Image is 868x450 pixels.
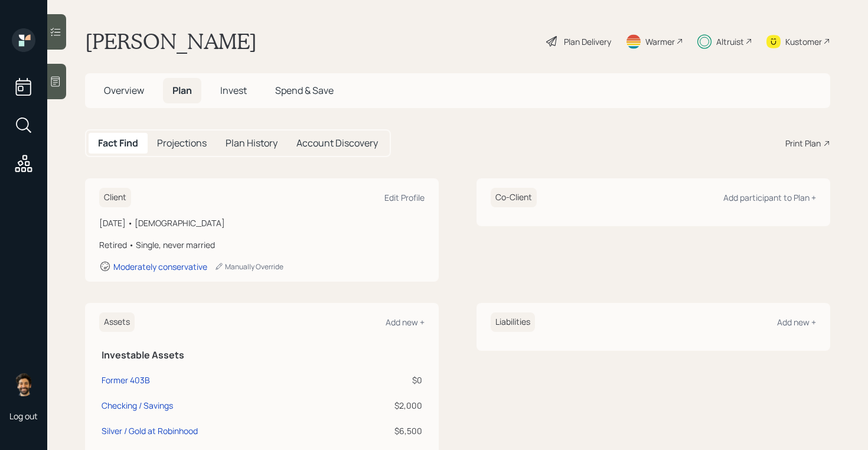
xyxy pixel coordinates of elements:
[157,138,207,149] h5: Projections
[113,261,207,272] div: Moderately conservative
[172,84,192,97] span: Plan
[785,35,822,48] div: Kustomer
[296,138,378,149] h5: Account Discovery
[9,410,38,422] div: Log out
[99,188,131,207] h6: Client
[348,374,422,386] div: $0
[348,425,422,437] div: $6,500
[214,262,283,272] div: Manually Override
[99,217,425,229] div: [DATE] • [DEMOGRAPHIC_DATA]
[785,137,821,149] div: Print Plan
[220,84,247,97] span: Invest
[104,84,144,97] span: Overview
[777,317,816,328] div: Add new +
[384,192,425,203] div: Edit Profile
[98,138,138,149] h5: Fact Find
[723,192,816,203] div: Add participant to Plan +
[85,28,257,54] h1: [PERSON_NAME]
[348,399,422,412] div: $2,000
[12,373,35,396] img: eric-schwartz-headshot.png
[491,312,535,332] h6: Liabilities
[491,188,537,207] h6: Co-Client
[102,425,198,437] div: Silver / Gold at Robinhood
[275,84,334,97] span: Spend & Save
[226,138,278,149] h5: Plan History
[645,35,675,48] div: Warmer
[386,317,425,328] div: Add new +
[99,239,425,251] div: Retired • Single, never married
[102,350,422,361] h5: Investable Assets
[102,374,150,386] div: Former 403B
[564,35,611,48] div: Plan Delivery
[102,399,173,412] div: Checking / Savings
[716,35,744,48] div: Altruist
[99,312,135,332] h6: Assets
